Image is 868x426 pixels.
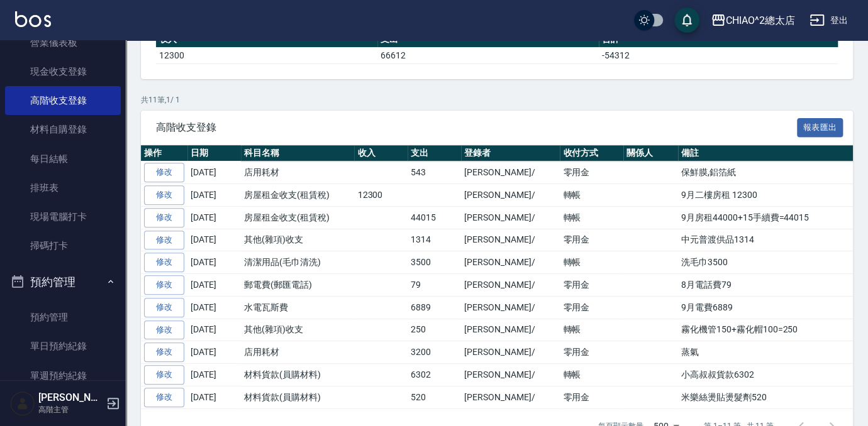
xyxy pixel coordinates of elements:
td: 轉帳 [560,184,623,207]
td: [DATE] [187,206,241,229]
a: 修改 [144,185,184,205]
td: 其他(雜項)收支 [241,229,354,251]
a: 修改 [144,342,184,362]
a: 修改 [144,320,184,340]
p: 高階主管 [38,404,103,415]
a: 排班表 [5,173,121,202]
td: 郵電費(郵匯電話) [241,274,354,297]
td: 材料貨款(員購材料) [241,386,354,408]
a: 修改 [144,208,184,227]
td: [DATE] [187,364,241,386]
th: 日期 [187,145,241,161]
td: 6889 [408,296,461,319]
td: 水電瓦斯費 [241,296,354,319]
td: 250 [408,319,461,341]
button: 預約管理 [5,266,121,298]
td: [DATE] [187,274,241,297]
td: 12300 [156,47,377,63]
td: [PERSON_NAME]/ [461,161,560,184]
a: 掃碼打卡 [5,231,121,260]
td: [PERSON_NAME]/ [461,296,560,319]
a: 現場電腦打卡 [5,202,121,231]
a: 單日預約紀錄 [5,332,121,361]
td: 房屋租金收支(租賃稅) [241,184,354,207]
td: 520 [408,386,461,408]
td: 零用金 [560,161,623,184]
td: 零用金 [560,386,623,408]
a: 營業儀表板 [5,28,121,57]
td: 轉帳 [560,251,623,274]
a: 預約管理 [5,303,121,332]
div: CHIAO^2總太店 [726,13,795,28]
td: 零用金 [560,296,623,319]
td: [PERSON_NAME]/ [461,206,560,229]
td: [DATE] [187,251,241,274]
td: 79 [408,274,461,297]
td: 轉帳 [560,364,623,386]
a: 修改 [144,253,184,272]
th: 關係人 [623,145,678,161]
th: 科目名稱 [241,145,354,161]
a: 高階收支登錄 [5,86,121,115]
a: 修改 [144,275,184,295]
td: 6302 [408,364,461,386]
a: 修改 [144,388,184,407]
a: 單週預約紀錄 [5,361,121,390]
th: 收入 [354,145,408,161]
td: 12300 [354,184,408,207]
td: 店用耗材 [241,341,354,364]
td: 543 [408,161,461,184]
td: [DATE] [187,161,241,184]
td: [DATE] [187,229,241,251]
th: 登錄者 [461,145,560,161]
h5: [PERSON_NAME] [38,391,103,404]
td: 66612 [377,47,599,63]
td: [DATE] [187,386,241,408]
td: [PERSON_NAME]/ [461,319,560,341]
td: 清潔用品(毛巾清洗) [241,251,354,274]
td: 材料貨款(員購材料) [241,364,354,386]
button: 登出 [804,9,853,32]
a: 修改 [144,365,184,385]
td: [PERSON_NAME]/ [461,274,560,297]
td: 零用金 [560,341,623,364]
img: Logo [15,11,51,27]
td: [PERSON_NAME]/ [461,341,560,364]
span: 高階收支登錄 [156,121,797,134]
th: 操作 [141,145,187,161]
td: [PERSON_NAME]/ [461,184,560,207]
button: save [674,8,699,33]
td: 零用金 [560,229,623,251]
td: [DATE] [187,341,241,364]
th: 收付方式 [560,145,623,161]
a: 修改 [144,163,184,182]
td: 零用金 [560,274,623,297]
button: 報表匯出 [797,118,843,138]
a: 現金收支登錄 [5,57,121,86]
a: 材料自購登錄 [5,115,121,144]
a: 修改 [144,231,184,250]
td: [DATE] [187,184,241,207]
button: CHIAO^2總太店 [706,8,800,33]
a: 修改 [144,298,184,317]
td: [PERSON_NAME]/ [461,229,560,251]
a: 每日結帳 [5,145,121,173]
a: 報表匯出 [797,121,843,133]
td: 轉帳 [560,319,623,341]
td: 3200 [408,341,461,364]
td: [PERSON_NAME]/ [461,364,560,386]
img: Person [10,391,35,416]
td: 店用耗材 [241,161,354,184]
td: 其他(雜項)收支 [241,319,354,341]
td: 3500 [408,251,461,274]
td: 44015 [408,206,461,229]
td: [DATE] [187,296,241,319]
td: 房屋租金收支(租賃稅) [241,206,354,229]
td: [PERSON_NAME]/ [461,386,560,408]
td: 轉帳 [560,206,623,229]
td: [DATE] [187,319,241,341]
td: 1314 [408,229,461,251]
p: 共 11 筆, 1 / 1 [141,94,853,106]
td: [PERSON_NAME]/ [461,251,560,274]
td: -54312 [599,47,838,63]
